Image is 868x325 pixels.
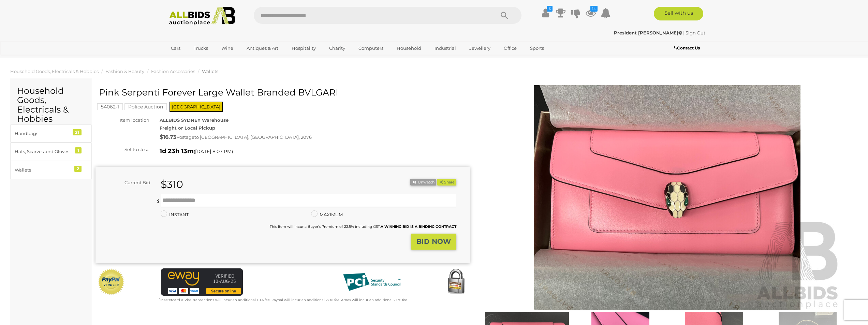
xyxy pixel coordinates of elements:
button: Unwatch [410,179,436,186]
img: Secured by Rapid SSL [442,268,470,296]
div: Hats, Scarves and Gloves [15,148,71,156]
div: Handbags [15,130,71,137]
a: $ [541,7,551,19]
img: Allbids.com.au [165,7,239,26]
strong: 1d 23h 13m [160,147,194,155]
div: 2 [74,166,82,172]
img: eWAY Payment Gateway [161,268,243,296]
h2: Household Goods, Electricals & Hobbies [17,86,85,124]
small: Mastercard & Visa transactions will incur an additional 1.9% fee. Paypal will incur an additional... [159,298,408,302]
small: This Item will incur a Buyer's Premium of 22.5% including GST. [270,224,456,229]
span: to [GEOGRAPHIC_DATA], [GEOGRAPHIC_DATA], 2076 [194,134,312,140]
b: A WINNING BID IS A BINDING CONTRACT [381,224,456,229]
label: INSTANT [161,211,189,219]
label: MAXIMUM [311,211,343,219]
a: Cars [166,43,185,54]
div: Set to close [90,146,155,153]
span: ( ) [194,149,233,154]
h1: Pink Serpenti Forever Large Wallet Branded BVLGARI [99,88,468,98]
a: Trucks [189,43,212,54]
strong: BID NOW [416,237,451,246]
a: Contact Us [674,44,702,52]
mark: Police Auction [124,103,167,110]
div: 1 [75,147,82,153]
strong: $310 [161,178,183,191]
a: Jewellery [465,43,495,54]
a: Fashion & Beauty [105,69,144,74]
a: Antiques & Art [242,43,283,54]
a: Household [392,43,426,54]
button: Share [437,179,456,186]
a: Wallets [202,69,218,74]
a: Sports [526,43,548,54]
div: Current Bid [95,179,156,187]
a: Wine [217,43,238,54]
a: President [PERSON_NAME] [614,30,683,35]
img: PCI DSS compliant [338,268,406,296]
a: Wallets 2 [10,161,92,179]
a: [GEOGRAPHIC_DATA] [166,54,224,65]
li: Unwatch this item [410,179,436,186]
a: Charity [325,43,350,54]
div: Wallets [15,166,71,174]
b: Contact Us [674,45,700,50]
strong: Freight or Local Pickup [160,125,215,131]
a: Hats, Scarves and Gloves 1 [10,143,92,161]
a: Hospitality [287,43,320,54]
mark: 54062-1 [97,103,123,110]
img: Pink Serpenti Forever Large Wallet Branded BVLGARI [492,85,842,310]
strong: President [PERSON_NAME] [614,30,682,35]
a: Sign Out [686,30,705,35]
span: [GEOGRAPHIC_DATA] [170,102,223,112]
a: 54062-1 [97,104,123,109]
i: $ [547,6,553,12]
span: | [683,30,685,35]
a: Fashion Accessories [151,69,195,74]
a: Industrial [430,43,460,54]
div: 21 [73,129,82,135]
strong: $16.73 [160,134,176,140]
a: Police Auction [124,104,167,109]
a: Household Goods, Electricals & Hobbies [10,69,99,74]
button: BID NOW [411,234,456,250]
img: Official PayPal Seal [97,268,125,296]
a: Computers [354,43,388,54]
a: Handbags 21 [10,124,92,143]
span: [DATE] 8:07 PM [195,148,232,154]
a: 14 [586,7,596,19]
button: Search [487,7,521,24]
div: Postage [160,132,470,142]
i: 14 [590,6,598,12]
a: Sell with us [654,7,703,20]
div: Item location [90,116,155,124]
a: Office [499,43,521,54]
strong: ALLBIDS SYDNEY Warehouse [160,117,229,123]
